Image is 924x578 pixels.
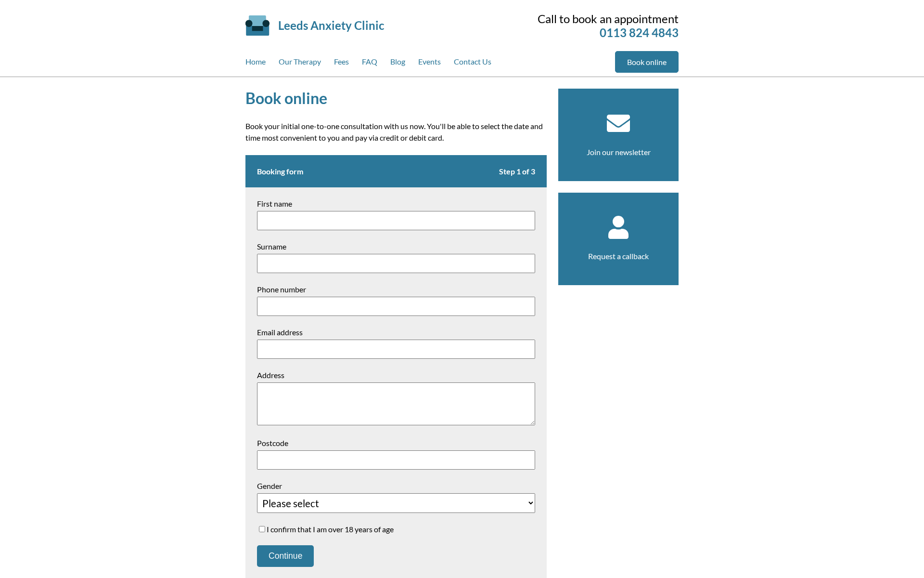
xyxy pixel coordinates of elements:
a: Fees [334,51,349,77]
button: Continue [257,545,314,567]
a: FAQ [362,51,377,77]
a: Our Therapy [279,51,321,77]
a: Home [245,51,266,77]
label: Gender [257,481,535,490]
a: Events [418,51,441,77]
h1: Book online [245,89,547,107]
label: Address [257,370,535,380]
a: Join our newsletter [587,147,651,157]
a: 0113 824 4843 [600,26,679,39]
label: I confirm that I am over 18 years of age [257,525,535,534]
label: Surname [257,242,535,251]
a: Book online [615,51,679,73]
a: Request a callback [588,251,649,261]
a: Contact Us [454,51,491,77]
label: Phone number [257,285,535,294]
label: Postcode [257,438,535,447]
p: Book your initial one-to-one consultation with us now. You'll be able to select the date and time... [245,120,547,144]
input: I confirm that I am over 18 years of age [259,526,265,532]
a: Leeds Anxiety Clinic [278,18,384,32]
h2: Booking form [245,155,547,187]
span: Step 1 of 3 [499,167,535,176]
label: First name [257,199,535,208]
label: Email address [257,328,535,337]
a: Blog [390,51,405,77]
